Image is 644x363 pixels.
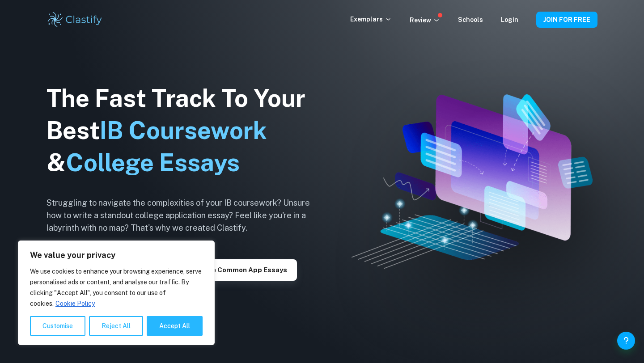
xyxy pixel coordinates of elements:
span: IB Coursework [100,116,267,144]
img: Clastify logo [47,11,103,29]
span: College Essays [66,148,240,177]
h1: The Fast Track To Your Best & [47,82,324,179]
a: Cookie Policy [55,300,95,308]
a: Explore Common App essays [180,265,297,274]
div: We value your privacy [18,241,215,345]
img: Clastify hero [352,94,593,269]
button: Reject All [89,316,143,336]
button: Accept All [147,316,203,336]
p: We use cookies to enhance your browsing experience, serve personalised ads or content, and analys... [30,266,203,309]
p: Exemplars [350,14,392,24]
p: We value your privacy [30,250,203,261]
a: Schools [458,16,483,23]
h6: Struggling to navigate the complexities of your IB coursework? Unsure how to write a standout col... [47,197,324,234]
button: Help and Feedback [617,332,635,350]
a: Login [501,16,518,23]
button: Explore Common App essays [180,259,297,281]
p: Review [410,15,440,25]
button: Customise [30,316,85,336]
button: JOIN FOR FREE [536,12,597,28]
